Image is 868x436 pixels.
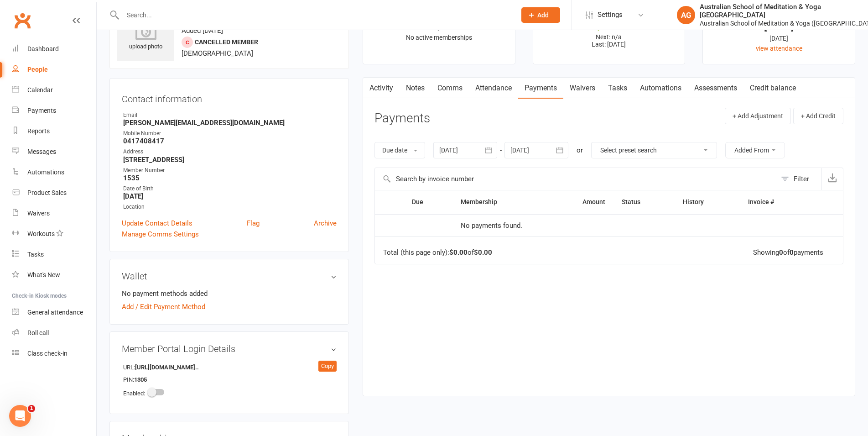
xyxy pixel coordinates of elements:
strong: [PERSON_NAME][EMAIL_ADDRESS][DOMAIN_NAME] [123,119,337,127]
a: Automations [634,78,688,99]
a: Tasks [12,244,96,265]
input: Search by invoice number [375,168,776,190]
div: General attendance [27,309,83,316]
div: Dashboard [27,45,59,53]
div: or [577,145,583,156]
div: Showing of payments [753,249,823,257]
a: Tasks [602,78,634,99]
a: Comms [431,78,469,99]
div: [DATE] [711,33,847,43]
span: No active memberships [406,34,472,41]
button: Filter [776,168,821,190]
div: Roll call [27,329,49,336]
strong: [STREET_ADDRESS] [123,156,337,164]
a: People [12,59,96,80]
div: People [27,66,48,73]
a: Workouts [12,224,96,244]
a: Flag [247,218,260,229]
div: Reports [27,127,50,135]
th: Invoice # [740,190,814,214]
th: Amount [545,190,613,214]
button: + Add Credit [793,108,843,124]
p: Next: n/a Last: [DATE] [541,33,677,48]
a: Waivers [563,78,602,99]
div: Product Sales [27,189,67,196]
td: No payments found. [452,214,613,237]
div: Class check-in [27,350,68,357]
a: Add / Edit Payment Method [122,301,205,312]
div: Copy [318,361,337,372]
strong: [URL][DOMAIN_NAME].. [135,363,199,373]
div: upload photo [117,21,174,52]
a: Manage Comms Settings [122,229,199,240]
strong: 1535 [123,174,337,182]
a: Waivers [12,203,96,224]
a: General attendance kiosk mode [12,302,96,323]
a: Activity [363,78,400,99]
h3: Payments [374,111,430,126]
a: Calendar [12,80,96,100]
div: Location [123,203,337,211]
a: Product Sales [12,183,96,203]
div: Workouts [27,230,55,237]
iframe: Intercom live chat [9,405,31,427]
h3: Member Portal Login Details [122,344,337,354]
button: Add [521,7,560,23]
a: Payments [12,100,96,121]
div: Member Number [123,166,337,175]
div: Tasks [27,251,44,258]
th: Membership [452,190,545,214]
div: Calendar [27,86,53,94]
li: Enabled: [122,385,337,399]
th: Status [613,190,675,214]
a: Reports [12,121,96,142]
strong: 0 [779,248,783,257]
strong: 1305 [134,375,187,385]
strong: $0.00 [449,248,468,257]
a: Dashboard [12,39,96,59]
strong: 0 [790,248,794,257]
li: No payment methods added [122,288,337,299]
div: Mobile Number [123,129,337,138]
div: Waivers [27,210,50,217]
a: Messages [12,142,96,162]
input: Search... [120,9,509,21]
div: Messages [27,148,56,155]
li: PIN: [122,373,337,386]
div: $0.00 [541,21,677,31]
a: Automations [12,162,96,183]
th: History [675,190,740,214]
a: Clubworx [11,9,34,32]
button: + Add Adjustment [725,108,791,124]
a: Notes [400,78,431,99]
a: view attendance [756,45,802,52]
a: Payments [518,78,563,99]
a: Archive [314,218,337,229]
a: Attendance [469,78,518,99]
button: Added From [725,142,785,158]
a: Assessments [688,78,743,99]
time: Added [DATE] [182,26,223,35]
a: What's New [12,265,96,285]
button: Due date [374,142,425,158]
span: 1 [28,405,35,412]
div: Automations [27,168,64,176]
span: Cancelled member [195,38,258,46]
h3: Contact information [122,90,337,104]
div: Payments [27,107,56,114]
div: Date of Birth [123,184,337,193]
strong: $0.00 [474,248,492,257]
strong: [DATE] [123,192,337,200]
div: AG [677,6,695,24]
h3: Wallet [122,271,337,281]
a: Credit balance [743,78,802,99]
div: Filter [794,173,809,184]
strong: 0417408417 [123,137,337,145]
div: Email [123,111,337,120]
div: [DATE] [711,21,847,31]
th: Due [404,190,452,214]
li: URL: [122,361,337,373]
a: Class kiosk mode [12,343,96,364]
span: [DEMOGRAPHIC_DATA] [182,49,253,58]
div: Total (this page only): of [383,249,492,257]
